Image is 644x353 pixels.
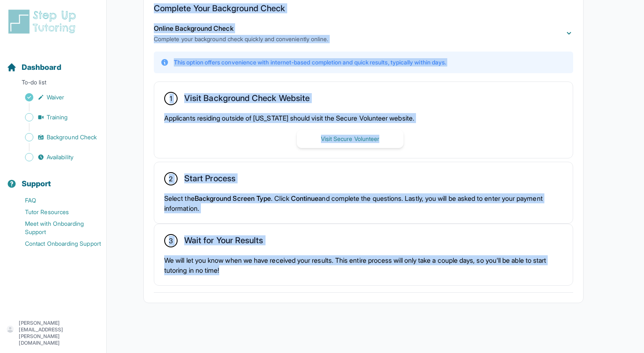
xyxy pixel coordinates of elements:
a: Visit Secure Volunteer [297,134,403,143]
span: Waiver [47,93,64,101]
p: [PERSON_NAME][EMAIL_ADDRESS][PERSON_NAME][DOMAIN_NAME] [19,320,100,346]
p: Complete your background check quickly and conveniently online. [154,35,328,43]
span: 1 [170,94,172,104]
a: FAQ [7,195,106,206]
span: Availability [47,153,73,161]
a: Tutor Resources [7,206,106,218]
a: Availability [7,151,106,163]
p: Applicants residing outside of [US_STATE] should visit the Secure Volunteer website. [164,113,563,123]
span: Dashboard [22,62,61,73]
span: 2 [169,174,173,184]
button: [PERSON_NAME][EMAIL_ADDRESS][PERSON_NAME][DOMAIN_NAME] [7,320,100,346]
button: Visit Secure Volunteer [297,130,403,148]
a: Background Check [7,131,106,143]
a: Training [7,111,106,123]
p: Select the . Click and complete the questions. Lastly, you will be asked to enter your payment in... [164,193,563,213]
span: Continue [291,194,319,202]
span: Online Background Check [154,24,233,32]
p: This option offers convenience with internet-based completion and quick results, typically within... [174,58,446,67]
span: Support [22,178,51,190]
button: Online Background CheckComplete your background check quickly and conveniently online. [154,23,573,43]
span: Training [47,113,68,121]
a: Meet with Onboarding Support [7,218,106,238]
span: 3 [169,236,173,246]
button: Dashboard [3,48,103,77]
img: logo [7,8,81,35]
h2: Start Process [184,173,236,187]
a: Dashboard [7,62,61,73]
button: Support [3,165,103,193]
p: To-do list [3,78,103,90]
h2: Wait for Your Results [184,235,263,249]
a: Waiver [7,91,106,103]
span: Background Screen Type [195,194,271,202]
p: We will let you know when we have received your results. This entire process will only take a cou... [164,255,563,275]
a: Contact Onboarding Support [7,238,106,249]
h2: Visit Background Check Website [184,93,310,106]
h2: Complete Your Background Check [154,3,573,17]
span: Background Check [47,133,97,141]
